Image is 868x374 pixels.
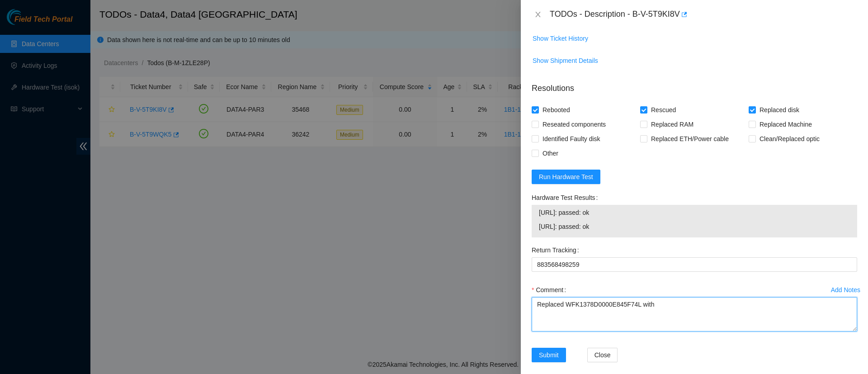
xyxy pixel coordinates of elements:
[594,350,611,360] span: Close
[831,287,860,293] div: Add Notes
[532,283,570,297] label: Comment
[647,117,697,132] span: Replaced RAM
[532,348,566,362] button: Submit
[532,31,589,46] button: Show Ticket History
[539,132,604,146] span: Identified Faulty disk
[539,350,559,360] span: Submit
[539,117,609,132] span: Reseated components
[532,257,857,272] input: Return Tracking
[539,103,574,117] span: Rebooted
[532,10,544,19] button: Close
[647,132,732,146] span: Replaced ETH/Power cable
[533,56,598,66] span: Show Shipment Details
[533,33,588,43] span: Show Ticket History
[539,208,850,218] span: [URL]: passed: ok
[756,103,803,117] span: Replaced disk
[539,172,593,182] span: Run Hardware Test
[539,146,562,161] span: Other
[830,283,861,297] button: Add Notes
[532,190,601,205] label: Hardware Test Results
[756,132,823,146] span: Clean/Replaced optic
[532,297,857,331] textarea: Comment
[532,170,600,184] button: Run Hardware Test
[534,11,542,18] span: close
[647,103,679,117] span: Rescued
[532,53,599,68] button: Show Shipment Details
[532,243,583,257] label: Return Tracking
[587,348,618,362] button: Close
[532,75,857,95] p: Resolutions
[756,117,816,132] span: Replaced Machine
[550,7,857,22] div: TODOs - Description - B-V-5T9KI8V
[539,222,850,232] span: [URL]: passed: ok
